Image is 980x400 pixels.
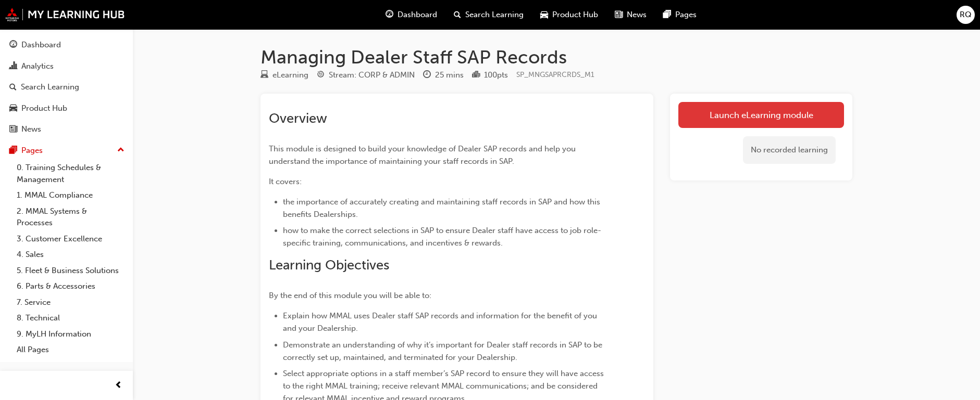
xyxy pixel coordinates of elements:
[4,141,129,160] button: Pages
[13,326,129,342] a: 9. MyLH Information
[260,69,308,82] div: Type
[283,226,601,248] span: how to make the correct selections in SAP to ensure Dealer staff have access to job role-specific...
[260,71,268,80] span: learningResourceType_ELEARNING-icon
[9,104,17,113] span: car-icon
[540,8,548,21] span: car-icon
[9,62,17,71] span: chart-icon
[386,8,393,21] span: guage-icon
[484,69,508,81] div: 100 pts
[960,9,972,21] span: RQ
[465,9,524,21] span: Search Learning
[269,257,389,273] span: Learning Objectives
[4,35,129,55] a: Dashboard
[21,145,43,157] div: Pages
[317,71,325,80] span: target-icon
[329,69,415,81] div: Stream: CORP & ADMIN
[283,340,604,362] span: Demonstrate an understanding of why it’s important for Dealer staff records in SAP to be correctl...
[13,310,129,326] a: 8. Technical
[4,33,129,141] button: DashboardAnalyticsSearch LearningProduct HubNews
[13,187,129,203] a: 1. MMAL Compliance
[283,197,602,219] span: the importance of accurately creating and maintaining staff records in SAP and how this benefits ...
[435,69,464,81] div: 25 mins
[4,99,129,118] a: Product Hub
[269,110,327,126] span: Overview
[117,144,125,157] span: up-icon
[454,8,461,21] span: search-icon
[21,123,41,135] div: News
[4,78,129,97] a: Search Learning
[269,144,578,166] span: This module is designed to build your knowledge of Dealer SAP records and help you understand the...
[9,125,17,134] span: news-icon
[269,177,302,186] span: It covers:
[13,278,129,294] a: 6. Parts & Accessories
[552,9,598,21] span: Product Hub
[472,69,508,82] div: Points
[13,160,129,187] a: 0. Training Schedules & Management
[423,69,464,82] div: Duration
[627,9,647,21] span: News
[678,102,844,128] a: Launch eLearning module
[317,69,415,82] div: Stream
[283,311,599,333] span: Explain how MMAL uses Dealer staff SAP records and information for the benefit of you and your De...
[615,8,623,21] span: news-icon
[4,120,129,139] a: News
[377,4,445,25] a: guage-iconDashboard
[675,9,697,21] span: Pages
[655,4,705,25] a: pages-iconPages
[13,263,129,279] a: 5. Fleet & Business Solutions
[472,71,480,80] span: podium-icon
[663,8,671,21] span: pages-icon
[269,291,431,300] span: By the end of this module you will be able to:
[9,146,17,156] span: pages-icon
[743,136,836,164] div: No recorded learning
[445,4,532,25] a: search-iconSearch Learning
[13,203,129,231] a: 2. MMAL Systems & Processes
[532,4,606,25] a: car-iconProduct Hub
[423,71,431,80] span: clock-icon
[516,70,594,79] span: Learning resource code
[606,4,655,25] a: news-iconNews
[21,39,61,51] div: Dashboard
[13,231,129,247] a: 3. Customer Excellence
[115,379,122,392] span: prev-icon
[21,102,67,114] div: Product Hub
[957,6,975,24] button: RQ
[398,9,437,21] span: Dashboard
[21,60,54,72] div: Analytics
[9,41,17,50] span: guage-icon
[9,83,17,92] span: search-icon
[260,46,852,69] h1: Managing Dealer Staff SAP Records
[21,81,79,93] div: Search Learning
[13,247,129,263] a: 4. Sales
[13,342,129,358] a: All Pages
[272,69,308,81] div: eLearning
[13,294,129,311] a: 7. Service
[4,57,129,76] a: Analytics
[5,8,125,21] img: mmal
